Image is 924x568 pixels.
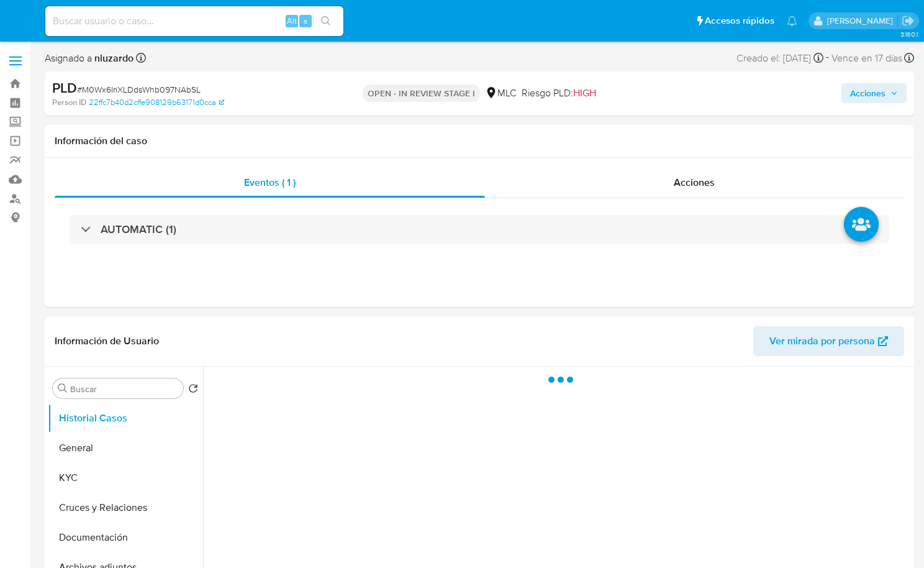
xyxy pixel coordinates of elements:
[841,83,907,103] button: Acciones
[363,85,480,102] p: OPEN - IN REVIEW STAGE I
[70,215,889,244] div: AUTOMATIC (1)
[48,493,203,523] button: Cruces y Relaciones
[77,83,201,96] span: # M0Wx6IriXLDdsWhb097NAbSL
[850,83,885,103] span: Acciones
[287,15,297,27] span: Alt
[48,433,203,463] button: General
[89,97,224,108] a: 22ffc7b40d2cffe908129b63171d0cca
[70,383,178,395] input: Buscar
[522,86,596,100] span: Riesgo PLD:
[674,175,715,190] span: Acciones
[304,15,307,27] span: s
[769,326,875,356] span: Ver mirada por persona
[902,14,915,27] a: Salir
[101,222,176,236] h3: AUTOMATIC (1)
[827,15,897,27] p: nicolas.luzardo@mercadolibre.com
[48,403,203,433] button: Historial Casos
[313,12,338,30] button: search-icon
[831,52,902,65] span: Vence en 17 días
[55,335,159,347] h1: Información de Usuario
[45,52,134,65] span: Asignado a
[705,14,774,27] span: Accesos rápidos
[826,50,829,66] span: -
[188,383,198,397] button: Volver al orden por defecto
[52,97,86,108] b: Person ID
[48,463,203,493] button: KYC
[244,175,296,190] span: Eventos ( 1 )
[573,86,596,100] span: HIGH
[787,16,797,26] a: Notificaciones
[52,78,77,98] b: PLD
[736,50,823,66] div: Creado el: [DATE]
[55,135,904,147] h1: Información del caso
[48,523,203,552] button: Documentación
[45,13,343,29] input: Buscar usuario o caso...
[92,51,134,65] b: nluzardo
[485,86,517,100] div: MLC
[753,326,904,356] button: Ver mirada por persona
[58,383,68,393] button: Buscar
